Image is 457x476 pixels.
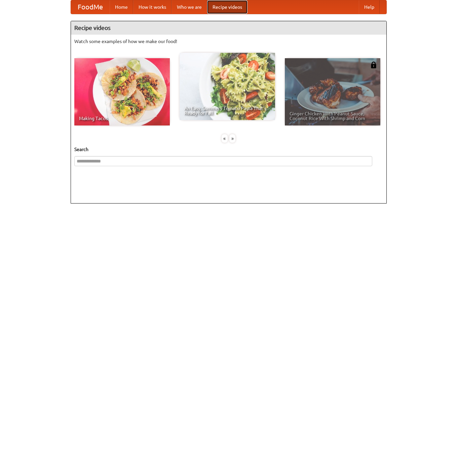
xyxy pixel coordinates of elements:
a: An Easy, Summery Tomato Pasta That's Ready for Fall [180,53,275,120]
a: Making Tacos [74,58,170,125]
img: 483408.png [370,62,377,68]
a: Help [359,0,380,14]
a: Who we are [172,0,207,14]
span: An Easy, Summery Tomato Pasta That's Ready for Fall [184,106,270,115]
div: » [229,134,235,143]
a: How it works [133,0,172,14]
p: Watch some examples of how we make our food! [74,38,383,45]
a: Home [110,0,133,14]
div: « [222,134,228,143]
span: Making Tacos [79,116,165,121]
a: Recipe videos [207,0,247,14]
h5: Search [74,146,383,153]
h4: Recipe videos [71,21,386,35]
a: FoodMe [71,0,110,14]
